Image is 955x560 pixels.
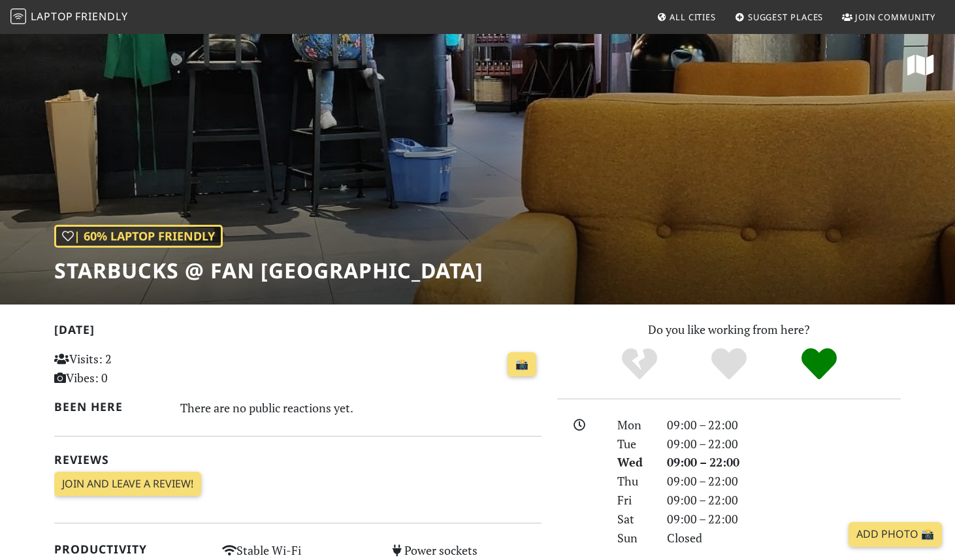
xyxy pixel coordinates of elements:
[659,435,909,453] div: 09:00 – 22:00
[54,258,483,283] h1: Starbucks @ Fan [GEOGRAPHIC_DATA]
[774,346,864,382] div: Definitely!
[54,472,201,497] a: Join and leave a review!
[557,320,901,339] p: Do you like working from here?
[54,323,542,342] h2: [DATE]
[659,491,909,510] div: 09:00 – 22:00
[684,346,774,382] div: Yes
[609,529,659,548] div: Sun
[730,5,829,29] a: Suggest Places
[837,5,941,29] a: Join Community
[855,11,935,23] span: Join Community
[594,346,685,382] div: No
[609,453,659,472] div: Wed
[10,6,128,29] a: LaptopFriendly LaptopFriendly
[54,453,542,467] h2: Reviews
[10,8,26,24] img: LaptopFriendly
[670,11,716,23] span: All Cities
[659,453,909,472] div: 09:00 – 22:00
[31,9,73,24] span: Laptop
[659,416,909,435] div: 09:00 – 22:00
[75,9,127,24] span: Friendly
[659,529,909,548] div: Closed
[609,435,659,453] div: Tue
[849,522,942,547] a: Add Photo 📸
[180,397,542,418] div: There are no public reactions yet.
[659,472,909,491] div: 09:00 – 22:00
[609,510,659,529] div: Sat
[609,491,659,510] div: Fri
[609,416,659,435] div: Mon
[659,510,909,529] div: 09:00 – 22:00
[748,11,824,23] span: Suggest Places
[54,542,206,556] h2: Productivity
[54,350,206,387] p: Visits: 2 Vibes: 0
[651,5,721,29] a: All Cities
[508,352,536,377] a: 📸
[609,472,659,491] div: Thu
[54,225,223,248] div: | 60% Laptop Friendly
[54,400,165,414] h2: Been here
